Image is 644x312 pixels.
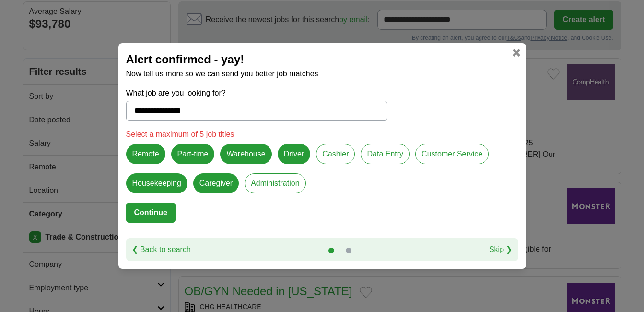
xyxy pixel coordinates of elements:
label: Driver [278,144,311,164]
label: Warehouse [220,144,271,164]
label: Remote [126,144,165,164]
label: Part-time [171,144,215,164]
label: Customer Service [415,144,489,164]
p: Now tell us more so we can send you better job matches [126,68,518,80]
h2: Alert confirmed - yay! [126,51,518,68]
label: Cashier [316,144,355,164]
a: Skip ❯ [489,244,513,255]
label: Data Entry [361,144,410,164]
label: Administration [245,173,305,193]
button: Continue [126,203,176,223]
label: Caregiver [193,173,239,193]
label: Housekeeping [126,173,187,193]
a: ❮ Back to search [132,244,191,255]
span: Select a maximum of 5 job titles [126,130,234,138]
label: What job are you looking for? [126,87,387,99]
